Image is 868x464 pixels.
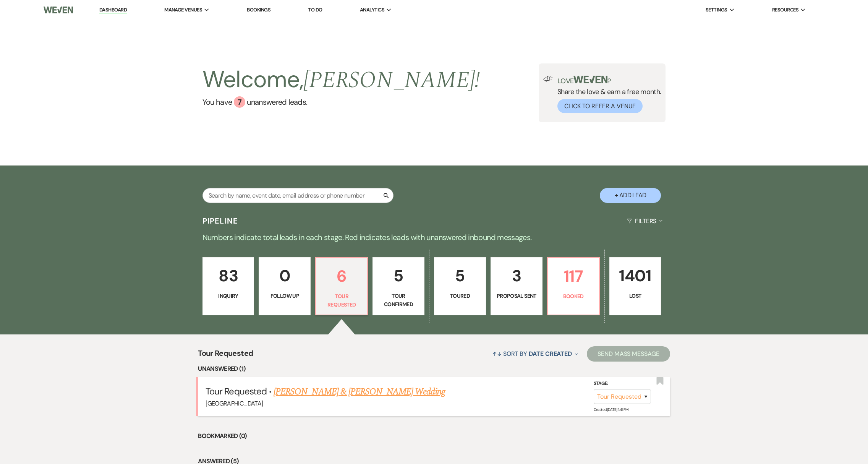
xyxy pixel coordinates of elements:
[587,346,670,362] button: Send Mass Message
[377,263,419,289] p: 5
[492,350,502,358] span: ↑↓
[439,292,481,300] p: Toured
[264,292,306,300] p: Follow Up
[552,263,594,289] p: 117
[360,6,384,14] span: Analytics
[303,63,480,98] span: [PERSON_NAME] !
[557,99,643,113] button: Click to Refer a Venue
[377,292,419,309] p: Tour Confirmed
[489,344,581,364] button: Sort By Date Created
[99,6,127,14] a: Dashboard
[529,350,572,358] span: Date Created
[624,211,666,231] button: Filters
[609,257,661,315] a: 1401Lost
[491,257,542,315] a: 3Proposal Sent
[552,292,594,300] p: Booked
[202,96,480,108] a: You have 7 unanswered leads.
[372,257,424,315] a: 5Tour Confirmed
[202,188,394,203] input: Search by name, event date, email address or phone number
[772,6,798,14] span: Resources
[594,407,628,412] span: Created: [DATE] 1:41 PM
[274,385,445,399] a: [PERSON_NAME] & [PERSON_NAME] Wedding
[308,6,322,13] a: To Do
[44,2,73,18] img: Weven Logo
[207,263,249,289] p: 83
[496,263,538,289] p: 3
[553,76,661,113] div: Share the love & earn a free month.
[600,188,661,203] button: + Add Lead
[547,257,600,315] a: 117Booked
[247,6,270,13] a: Bookings
[706,6,727,14] span: Settings
[259,257,311,315] a: 0Follow Up
[198,347,253,364] span: Tour Requested
[315,257,368,315] a: 6Tour Requested
[202,216,238,226] h3: Pipeline
[207,292,249,300] p: Inquiry
[234,96,245,108] div: 7
[264,263,306,289] p: 0
[198,364,670,374] li: Unanswered (1)
[439,263,481,289] p: 5
[321,292,363,309] p: Tour Requested
[543,76,553,82] img: loud-speaker-illustration.svg
[496,292,538,300] p: Proposal Sent
[321,263,363,289] p: 6
[573,76,607,83] img: weven-logo-green.svg
[614,263,656,289] p: 1401
[594,380,651,388] label: Stage:
[164,6,202,14] span: Manage Venues
[202,257,254,315] a: 83Inquiry
[614,292,656,300] p: Lost
[159,231,709,243] p: Numbers indicate total leads in each stage. Red indicates leads with unanswered inbound messages.
[557,76,661,84] p: Love ?
[434,257,486,315] a: 5Toured
[206,399,263,407] span: [GEOGRAPHIC_DATA]
[206,385,267,397] span: Tour Requested
[202,63,480,96] h2: Welcome,
[198,431,670,441] li: Bookmarked (0)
